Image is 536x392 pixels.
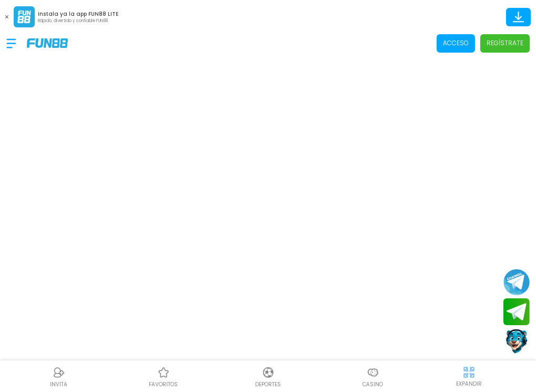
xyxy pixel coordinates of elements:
[456,380,482,388] p: EXPANDIR
[503,298,530,326] button: Join telegram
[503,268,530,296] button: Join telegram channel
[38,10,118,18] p: Instala ya la app FUN88 LITE
[503,328,530,355] button: Contact customer service
[362,380,383,388] p: Casino
[216,365,320,388] a: DeportesDeportesDeportes
[367,366,379,379] img: Casino
[262,366,275,379] img: Deportes
[157,366,170,379] img: Casino Favoritos
[443,38,469,48] p: Acceso
[111,365,216,388] a: Casino FavoritosCasino Favoritosfavoritos
[14,6,35,27] img: App Logo
[53,366,65,379] img: Referral
[50,380,67,388] p: INVITA
[149,380,178,388] p: favoritos
[6,365,111,388] a: ReferralReferralINVITA
[487,38,523,48] p: Regístrate
[320,365,425,388] a: CasinoCasinoCasino
[255,380,281,388] p: Deportes
[462,366,476,379] img: hide
[27,38,68,47] img: Company Logo
[38,18,118,24] p: Rápido, divertido y confiable FUN88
